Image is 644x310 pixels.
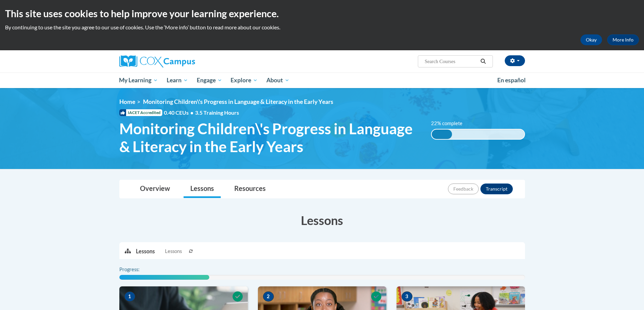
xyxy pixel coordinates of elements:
span: Engage [197,76,222,84]
button: Search [478,57,488,65]
input: Search Courses [424,57,478,65]
div: 22% complete [432,130,452,139]
span: Learn [167,76,188,84]
p: Lessons [136,248,155,255]
a: Home [119,98,135,105]
button: Transcript [480,184,513,194]
p: By continuing to use the site you agree to our use of cookies. Use the ‘More info’ button to read... [5,24,639,31]
span: IACET Accredited [119,109,162,116]
span: 2 [263,291,274,302]
a: Explore [226,73,262,88]
a: En español [493,73,530,87]
label: 22% complete [431,120,470,127]
a: Cox Campus [119,55,248,67]
a: Resources [228,180,272,198]
img: Cox Campus [119,55,195,67]
button: Okay [580,34,602,45]
a: My Learning [115,73,163,88]
span: 3 [402,291,412,302]
a: About [262,73,294,88]
span: 0.40 CEUs [164,109,195,116]
label: Progress: [119,266,158,273]
span: Monitoring Children\'s Progress in Language & Literacy in the Early Years [143,98,333,105]
a: More Info [607,34,639,45]
a: Overview [133,180,177,198]
h2: This site uses cookies to help improve your learning experience. [5,7,639,20]
h3: Lessons [119,212,525,229]
div: Main menu [109,73,535,88]
span: 1 [124,291,135,302]
span: Monitoring Children\'s Progress in Language & Literacy in the Early Years [119,120,421,156]
a: Lessons [184,180,221,198]
span: About [266,76,289,84]
button: Feedback [448,184,479,194]
a: Engage [192,73,226,88]
span: My Learning [119,76,158,84]
button: Account Settings [505,55,525,66]
span: En español [497,77,526,84]
span: Lessons [165,248,182,255]
a: Learn [162,73,192,88]
span: Explore [231,76,258,84]
span: 3.5 Training Hours [195,109,239,116]
span: • [190,109,193,116]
